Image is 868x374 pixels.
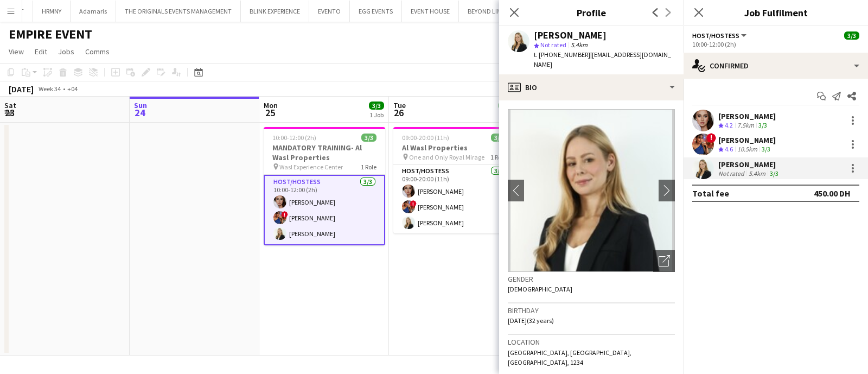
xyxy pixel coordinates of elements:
[534,50,590,59] span: t. [PHONE_NUMBER]
[132,106,147,119] span: 24
[508,306,675,315] h3: Birthday
[36,85,63,93] span: Week 34
[491,134,506,142] span: 3/3
[508,316,554,325] span: [DATE] (32 years)
[134,100,147,110] span: Sun
[499,74,684,100] div: Bio
[393,100,406,110] span: Tue
[569,41,590,49] span: 5.4km
[725,145,733,153] span: 4.6
[718,111,776,121] div: [PERSON_NAME]
[9,47,24,56] span: View
[71,1,116,22] button: Adamaris
[508,348,631,366] span: [GEOGRAPHIC_DATA], [GEOGRAPHIC_DATA], [GEOGRAPHIC_DATA], 1234
[692,188,729,199] div: Total fee
[116,1,241,22] button: THE ORIGINALS EVENTS MANAGEMENT
[508,337,675,347] h3: Location
[758,121,767,129] app-skills-label: 3/3
[718,135,776,145] div: [PERSON_NAME]
[369,102,384,110] span: 3/3
[4,100,16,110] span: Sat
[58,47,74,56] span: Jobs
[684,53,868,79] div: Confirmed
[534,30,607,40] div: [PERSON_NAME]
[33,1,71,22] button: HRMNY
[540,41,566,49] span: Not rated
[459,1,520,22] button: BEYOND LIMITS
[30,45,52,59] a: Edit
[653,250,675,272] div: Open photos pop-in
[279,163,343,171] span: Wasl Experience Center
[264,143,385,162] h3: MANDATORY TRAINING- Al Wasl Properties
[9,84,34,94] div: [DATE]
[264,100,278,110] span: Mon
[735,121,756,130] div: 7.5km
[508,285,572,293] span: [DEMOGRAPHIC_DATA]
[4,45,28,59] a: View
[241,1,309,22] button: BLINK EXPERIENCE
[735,145,759,154] div: 10.5km
[718,160,781,169] div: [PERSON_NAME]
[264,175,385,245] app-card-role: Host/Hostess3/310:00-12:00 (2h)[PERSON_NAME]![PERSON_NAME][PERSON_NAME]
[499,102,514,110] span: 3/3
[81,45,114,59] a: Comms
[393,143,515,153] h3: Al Wasl Properties
[361,134,376,142] span: 3/3
[746,169,768,178] div: 5.4km
[692,40,859,48] div: 10:00-12:00 (2h)
[770,169,778,178] app-skills-label: 3/3
[402,134,449,142] span: 09:00-20:00 (11h)
[718,169,746,178] div: Not rated
[725,121,733,129] span: 4.2
[264,127,385,245] app-job-card: 10:00-12:00 (2h)3/3MANDATORY TRAINING- Al Wasl Properties Wasl Experience Center1 RoleHost/Hostes...
[85,47,110,56] span: Comms
[706,133,716,143] span: !
[262,106,278,119] span: 25
[309,1,350,22] button: EVENTO
[272,134,316,142] span: 10:00-12:00 (2h)
[361,163,376,171] span: 1 Role
[499,5,684,20] h3: Profile
[3,106,16,119] span: 23
[814,188,851,199] div: 450.00 DH
[54,45,79,59] a: Jobs
[392,106,406,119] span: 26
[393,165,515,233] app-card-role: Host/Hostess3/309:00-20:00 (11h)[PERSON_NAME]![PERSON_NAME][PERSON_NAME]
[508,274,675,284] h3: Gender
[402,1,459,22] button: EVENT HOUSE
[692,31,748,40] button: Host/Hostess
[762,145,770,153] app-skills-label: 3/3
[490,153,506,161] span: 1 Role
[282,211,288,218] span: !
[508,109,675,272] img: Crew avatar or photo
[409,153,484,161] span: One and Only Royal Mirage
[393,127,515,233] app-job-card: 09:00-20:00 (11h)3/3Al Wasl Properties One and Only Royal Mirage1 RoleHost/Hostess3/309:00-20:00 ...
[534,50,671,68] span: | [EMAIL_ADDRESS][DOMAIN_NAME]
[350,1,402,22] button: EGG EVENTS
[410,200,417,207] span: !
[67,85,78,93] div: +04
[692,31,739,40] span: Host/Hostess
[369,111,384,119] div: 1 Job
[9,26,92,42] h1: EMPIRE EVENT
[684,5,868,20] h3: Job Fulfilment
[844,31,859,40] span: 3/3
[35,47,47,56] span: Edit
